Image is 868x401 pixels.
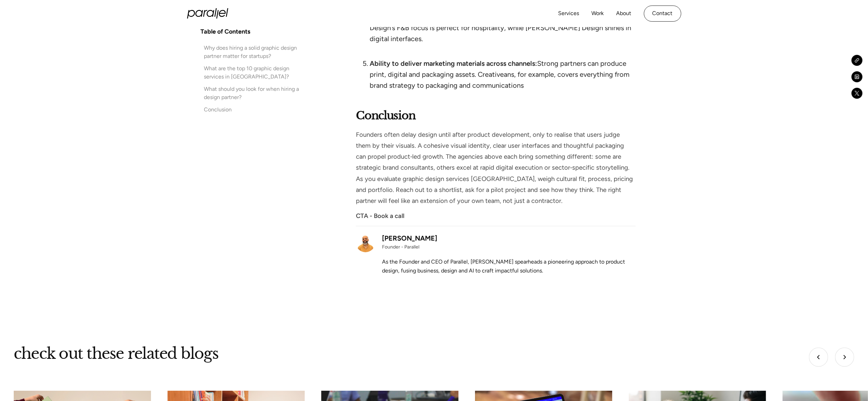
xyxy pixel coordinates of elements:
[201,106,309,114] a: Conclusion
[370,59,537,68] strong: Ability to deliver marketing materials across channels:
[809,348,828,367] div: Go to last slide
[592,9,604,19] a: Work
[370,11,635,55] li: Look for work in your industry or similar visual style. Decadence Design’s F&B focus is perfect f...
[201,27,251,36] h4: Table of Contents
[382,243,635,251] div: Founder - Parallel
[201,64,309,81] a: What are the top 10 graphic design services in [GEOGRAPHIC_DATA]?
[14,344,218,363] h3: check out these related blogs
[201,85,309,101] a: What should you look for when hiring a design partner?
[356,233,375,252] img: Top 10 Graphic Design Services in Singapore (2025)
[370,58,635,91] li: Strong partners can produce print, digital and packaging assets. Creativeans, for example, covers...
[204,106,232,114] div: Conclusion
[558,9,579,19] a: Services
[201,44,309,60] a: Why does hiring a solid graphic design partner matter for startups?
[356,129,635,206] p: Founders often delay design until after product development, only to realise that users judge the...
[356,226,635,275] a: [PERSON_NAME]Founder - ParallelAs the Founder and CEO of Parallel, [PERSON_NAME] spearheads a pio...
[187,8,228,19] a: home
[204,85,309,101] div: What should you look for when hiring a design partner?
[835,348,854,367] div: Next slide
[204,64,309,81] div: What are the top 10 graphic design services in [GEOGRAPHIC_DATA]?
[356,212,404,220] strong: CTA - Book a call
[644,5,681,22] a: Contact
[616,9,632,19] a: About
[204,44,309,60] div: Why does hiring a solid graphic design partner matter for startups?
[382,257,635,275] p: As the Founder and CEO of Parallel, [PERSON_NAME] spearheads a pioneering approach to product des...
[382,233,635,243] div: [PERSON_NAME]
[356,109,415,122] strong: Conclusion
